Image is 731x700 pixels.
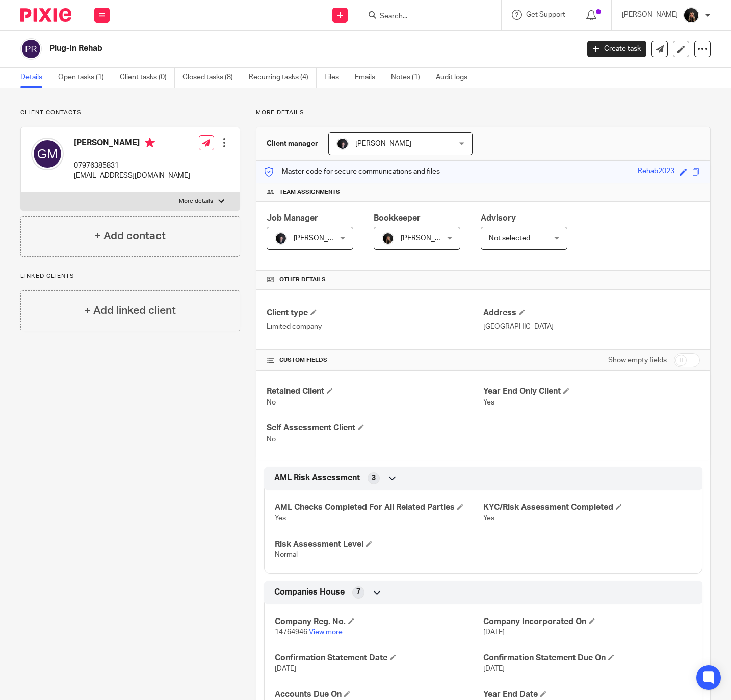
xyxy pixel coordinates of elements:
[483,665,505,672] span: [DATE]
[267,214,318,222] span: Job Manager
[20,68,50,88] a: Details
[58,68,112,88] a: Open tasks (1)
[355,140,411,147] span: [PERSON_NAME]
[267,321,483,332] p: Limited company
[356,587,360,597] span: 7
[264,167,440,177] p: Master code for secure communications and files
[391,68,428,88] a: Notes (1)
[267,436,276,443] span: No
[309,629,343,636] a: View more
[483,653,692,663] h4: Confirmation Statement Due On
[20,272,240,280] p: Linked clients
[275,689,483,700] h4: Accounts Due On
[483,399,494,406] span: Yes
[355,68,383,88] a: Emails
[638,166,674,178] div: Rehab2023
[279,188,340,196] span: Team assignments
[74,160,190,171] p: 07976385831
[267,386,483,397] h4: Retained Client
[275,515,286,522] span: Yes
[275,502,483,513] h4: AML Checks Completed For All Related Parties
[20,38,42,60] img: svg%3E
[94,228,166,244] h4: + Add contact
[275,616,483,627] h4: Company Reg. No.
[20,109,240,117] p: Client contacts
[483,689,692,700] h4: Year End Date
[120,68,175,88] a: Client tasks (0)
[483,629,505,636] span: [DATE]
[526,11,565,18] span: Get Support
[182,68,241,88] a: Closed tasks (8)
[31,138,64,170] img: svg%3E
[267,356,483,364] h4: CUSTOM FIELDS
[279,276,326,284] span: Other details
[267,423,483,434] h4: Self Assessment Client
[483,502,692,513] h4: KYC/Risk Assessment Completed
[483,321,700,332] p: [GEOGRAPHIC_DATA]
[84,303,176,318] h4: + Add linked client
[267,308,483,318] h4: Client type
[436,68,475,88] a: Audit logs
[256,109,711,117] p: More details
[74,138,190,150] h4: [PERSON_NAME]
[483,616,692,627] h4: Company Incorporated On
[274,587,345,598] span: Companies House
[145,138,155,148] i: Primary
[374,214,421,222] span: Bookkeeper
[294,235,350,242] span: [PERSON_NAME]
[179,197,213,205] p: More details
[274,473,360,483] span: AML Risk Assessment
[683,7,699,23] img: 455A9867.jpg
[372,473,376,483] span: 3
[49,43,467,54] h2: Plug-In Rehab
[336,138,349,150] img: 455A2509.jpg
[608,355,667,365] label: Show empty fields
[483,386,700,397] h4: Year End Only Client
[20,8,71,22] img: Pixie
[483,308,700,318] h4: Address
[275,653,483,663] h4: Confirmation Statement Date
[275,539,483,550] h4: Risk Assessment Level
[401,235,457,242] span: [PERSON_NAME]
[489,235,530,242] span: Not selected
[379,12,471,21] input: Search
[275,551,298,558] span: Normal
[267,399,276,406] span: No
[275,232,287,245] img: 455A2509.jpg
[483,515,494,522] span: Yes
[74,171,190,181] p: [EMAIL_ADDRESS][DOMAIN_NAME]
[587,41,646,57] a: Create task
[622,10,678,20] p: [PERSON_NAME]
[275,629,307,636] span: 14764946
[267,139,318,149] h3: Client manager
[481,214,516,222] span: Advisory
[275,665,296,672] span: [DATE]
[324,68,347,88] a: Files
[249,68,317,88] a: Recurring tasks (4)
[382,232,394,245] img: 455A9867.jpg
